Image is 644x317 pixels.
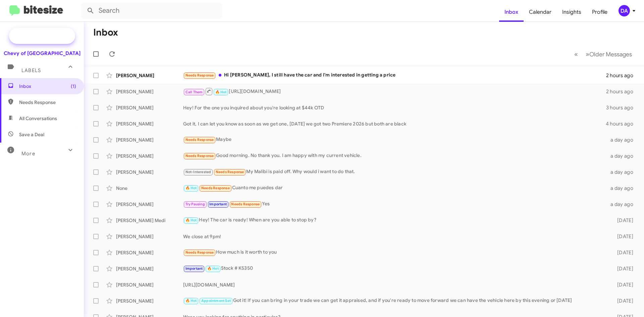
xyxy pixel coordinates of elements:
[185,170,211,174] span: Not-Interested
[19,99,76,106] span: Needs Response
[185,266,203,271] span: Important
[183,104,606,111] div: Hey! For the one you inquired about you're looking at $44k OTD
[606,201,639,208] div: a day ago
[185,299,197,303] span: 🔥 Hot
[185,186,197,190] span: 🔥 Hot
[183,120,606,127] div: Got it, I can let you know as soon as we get one, [DATE] we got two Premiere 2026 but both are black
[582,47,636,61] button: Next
[183,136,606,144] div: Maybe
[183,168,606,176] div: My Malibi is paid off. Why would i want to do that.
[183,152,606,160] div: Good morning. No thank you. I am happy with my current vehicle.
[606,217,639,224] div: [DATE]
[499,2,524,22] a: Inbox
[606,137,639,143] div: a day ago
[574,50,578,58] span: «
[116,169,183,175] div: [PERSON_NAME]
[589,51,632,58] span: Older Messages
[185,154,214,158] span: Needs Response
[183,184,606,192] div: Cuanto me puedes dar
[19,131,44,138] span: Save a Deal
[571,47,636,61] nav: Page navigation example
[185,90,203,94] span: Call Them
[116,120,183,127] div: [PERSON_NAME]
[587,2,613,22] a: Profile
[116,201,183,208] div: [PERSON_NAME]
[9,28,75,44] a: Special Campaign
[606,169,639,175] div: a day ago
[231,202,260,206] span: Needs Response
[185,202,205,206] span: Try Pausing
[93,27,118,38] h1: Inbox
[116,137,183,143] div: [PERSON_NAME]
[81,3,222,19] input: Search
[19,83,76,90] span: Inbox
[21,151,35,157] span: More
[524,2,557,22] a: Calendar
[606,120,639,127] div: 4 hours ago
[71,83,76,90] span: (1)
[4,50,80,57] div: Chevy of [GEOGRAPHIC_DATA]
[116,298,183,304] div: [PERSON_NAME]
[183,233,606,240] div: We close at 9pm!
[606,104,639,111] div: 3 hours ago
[183,200,606,208] div: Yes
[185,250,214,255] span: Needs Response
[116,72,183,79] div: [PERSON_NAME]
[116,185,183,192] div: None
[21,67,41,73] span: Labels
[183,249,606,256] div: How much is it worth to you
[183,216,606,224] div: Hey! The car is ready! When are you able to stop by?
[183,87,606,96] div: [URL][DOMAIN_NAME]
[606,298,639,304] div: [DATE]
[201,299,231,303] span: Appointment Set
[183,281,606,288] div: [URL][DOMAIN_NAME]
[116,217,183,224] div: [PERSON_NAME] Medi
[215,90,227,94] span: 🔥 Hot
[606,233,639,240] div: [DATE]
[116,265,183,272] div: [PERSON_NAME]
[185,218,197,222] span: 🔥 Hot
[586,50,589,58] span: »
[29,33,70,39] span: Special Campaign
[606,249,639,256] div: [DATE]
[201,186,230,190] span: Needs Response
[606,72,639,79] div: 2 hours ago
[606,185,639,192] div: a day ago
[606,153,639,159] div: a day ago
[116,281,183,288] div: [PERSON_NAME]
[619,5,630,16] div: DA
[606,281,639,288] div: [DATE]
[116,88,183,95] div: [PERSON_NAME]
[116,104,183,111] div: [PERSON_NAME]
[183,71,606,79] div: Hi [PERSON_NAME], I still have the car and I'm interested in getting a price
[570,47,582,61] button: Previous
[183,297,606,305] div: Got it! If you can bring in your trade we can get it appraised, and if you're ready to move forwa...
[183,265,606,272] div: Stock # K5350
[606,265,639,272] div: [DATE]
[207,266,219,271] span: 🔥 Hot
[606,88,639,95] div: 2 hours ago
[19,115,57,122] span: All Conversations
[185,73,214,77] span: Needs Response
[557,2,587,22] a: Insights
[613,5,637,16] button: DA
[216,170,244,174] span: Needs Response
[116,233,183,240] div: [PERSON_NAME]
[209,202,227,206] span: Important
[116,249,183,256] div: [PERSON_NAME]
[116,153,183,159] div: [PERSON_NAME]
[185,138,214,142] span: Needs Response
